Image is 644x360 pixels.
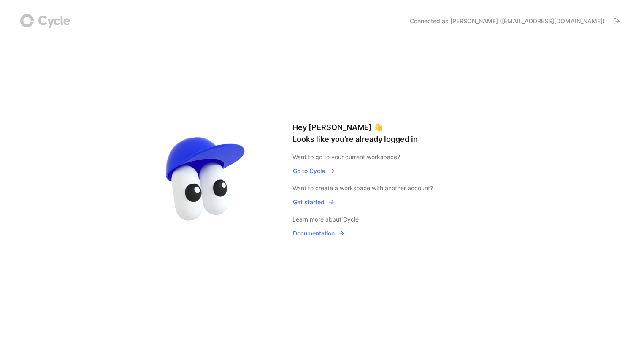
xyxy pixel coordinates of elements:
button: Go to Cycle [292,165,336,176]
button: Get started [292,197,335,208]
div: Want to create a workspace with another account? [292,183,495,193]
span: Connected as [PERSON_NAME] ([EMAIL_ADDRESS][DOMAIN_NAME]) [410,17,605,25]
span: Documentation [293,228,345,238]
h1: Hey [PERSON_NAME] 👋 Looks like you’re already logged in [292,122,495,145]
button: Connected as [PERSON_NAME] ([EMAIL_ADDRESS][DOMAIN_NAME]) [406,14,624,28]
button: Documentation [292,228,345,239]
div: Learn more about Cycle [292,214,495,225]
span: Go to Cycle [293,166,335,176]
span: Get started [293,197,335,207]
div: Want to go to your current workspace? [292,152,495,162]
img: avatar [149,123,263,237]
